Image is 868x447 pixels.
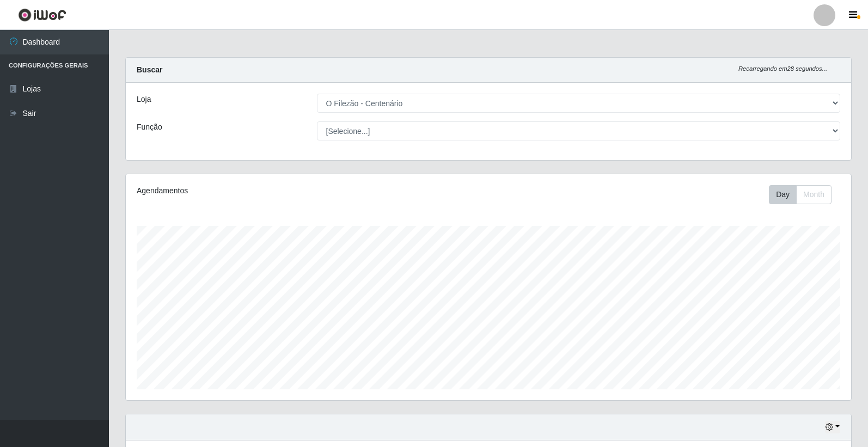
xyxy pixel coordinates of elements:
button: Month [796,185,832,204]
strong: Buscar [137,65,162,74]
button: Day [769,185,797,204]
img: CoreUI Logo [18,8,66,22]
div: Agendamentos [137,185,420,197]
div: Toolbar with button groups [769,185,840,204]
label: Função [137,121,162,133]
div: First group [769,185,832,204]
label: Loja [137,94,151,105]
i: Recarregando em 28 segundos... [738,65,827,72]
